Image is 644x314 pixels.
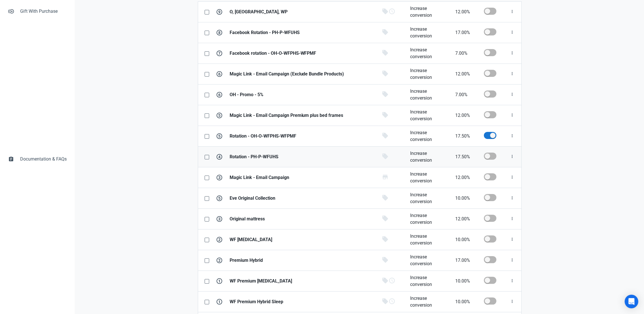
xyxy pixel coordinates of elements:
[382,194,389,201] span: local_offer
[230,71,375,77] strong: Magic Link - Email Campaign (Exclude Bundle Products)
[382,277,389,284] span: local_offer
[230,257,375,264] strong: Premium Hybrid
[452,105,481,126] a: 12.00%
[217,237,222,243] span: 2
[382,91,389,98] span: local_offer
[452,85,481,105] a: 7.00%
[452,292,481,312] a: 10.00%
[230,195,375,202] strong: Eve Original Collection
[230,278,375,285] strong: WF Premium [MEDICAL_DATA]
[407,147,452,167] a: Increase conversion
[226,250,379,271] a: Premium Hybrid
[217,50,222,56] span: 7
[217,133,222,139] span: 5
[407,271,452,291] a: Increase conversion
[217,30,222,35] span: 8
[389,277,396,284] span: schedule
[230,174,375,181] strong: Magic Link - Email Campaign
[226,188,379,208] a: Eve Original Collection
[407,64,452,84] a: Increase conversion
[382,8,389,15] span: local_offer
[217,195,222,201] span: 5
[226,209,379,229] a: Original mattress
[452,229,481,250] a: 10.00%
[217,9,222,15] span: 9
[407,126,452,146] a: Increase conversion
[230,29,375,36] strong: Facebook Rotation - PH-P-WFUHS
[382,29,389,35] span: local_offer
[230,112,375,119] strong: Magic Link - Email Campaign Premium plus bed frames
[217,278,222,284] span: 1
[217,154,222,160] span: 4
[230,236,375,243] strong: WF [MEDICAL_DATA]
[452,43,481,64] a: 7.00%
[382,298,389,305] span: local_offer
[452,22,481,43] a: 17.00%
[407,209,452,229] a: Increase conversion
[452,271,481,291] a: 10.00%
[382,70,389,77] span: local_offer
[20,156,67,163] span: Documentation & FAQs
[226,229,379,250] a: WF [MEDICAL_DATA]
[407,2,452,22] a: Increase conversion
[8,8,14,14] span: control_point_duplicate
[5,5,70,18] a: control_point_duplicateGift With Purchase
[407,167,452,188] a: Increase conversion
[230,153,375,160] strong: Rotation - PH-P-WFUHS
[230,298,375,305] strong: WF Premium Hybrid Sleep
[452,250,481,271] a: 17.00%
[389,298,396,305] span: schedule
[217,175,222,180] span: 3
[407,229,452,250] a: Increase conversion
[452,126,481,146] a: 17.50%
[407,105,452,126] a: Increase conversion
[8,156,14,161] span: assignment
[452,167,481,188] a: 12.00%
[407,22,452,43] a: Increase conversion
[625,295,638,308] div: Open Intercom Messenger
[226,85,379,105] a: OH - Promo - 5%
[226,2,379,22] a: O, [GEOGRAPHIC_DATA], WP
[382,111,389,118] span: local_offer
[5,152,70,166] a: assignmentDocumentation & FAQs
[226,292,379,312] a: WF Premium Hybrid Sleep
[452,188,481,208] a: 10.00%
[382,256,389,263] span: local_offer
[452,2,481,22] a: 12.00%
[382,236,389,243] span: local_offer
[226,271,379,291] a: WF Premium [MEDICAL_DATA]
[226,126,379,146] a: Rotation - OH-O-WFPHS-WFPMF
[226,22,379,43] a: Facebook Rotation - PH-P-WFUHS
[407,188,452,208] a: Increase conversion
[226,43,379,64] a: Facebook rotation - OH-O-WFPHS-WFPMF
[217,299,222,305] span: 1
[226,105,379,126] a: Magic Link - Email Campaign Premium plus bed frames
[382,174,389,180] span: store
[226,167,379,188] a: Magic Link - Email Campaign
[230,133,375,140] strong: Rotation - OH-O-WFPHS-WFPMF
[217,92,222,98] span: 6
[226,64,379,84] a: Magic Link - Email Campaign (Exclude Bundle Products)
[382,49,389,56] span: local_offer
[452,209,481,229] a: 12.00%
[407,85,452,105] a: Increase conversion
[217,216,222,222] span: 3
[20,8,67,15] span: Gift With Purchase
[230,216,375,222] strong: Original mattress
[217,113,222,118] span: 5
[230,50,375,57] strong: Facebook rotation - OH-O-WFPHS-WFPMF
[452,147,481,167] a: 17.50%
[217,71,222,77] span: 6
[382,153,389,160] span: local_offer
[382,215,389,222] span: local_offer
[407,43,452,64] a: Increase conversion
[452,64,481,84] a: 12.00%
[226,147,379,167] a: Rotation - PH-P-WFUHS
[382,132,389,139] span: local_offer
[389,8,396,15] span: schedule
[230,91,375,98] strong: OH - Promo - 5%
[407,292,452,312] a: Increase conversion
[217,258,222,263] span: 2
[407,250,452,271] a: Increase conversion
[230,9,375,15] strong: O, [GEOGRAPHIC_DATA], WP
